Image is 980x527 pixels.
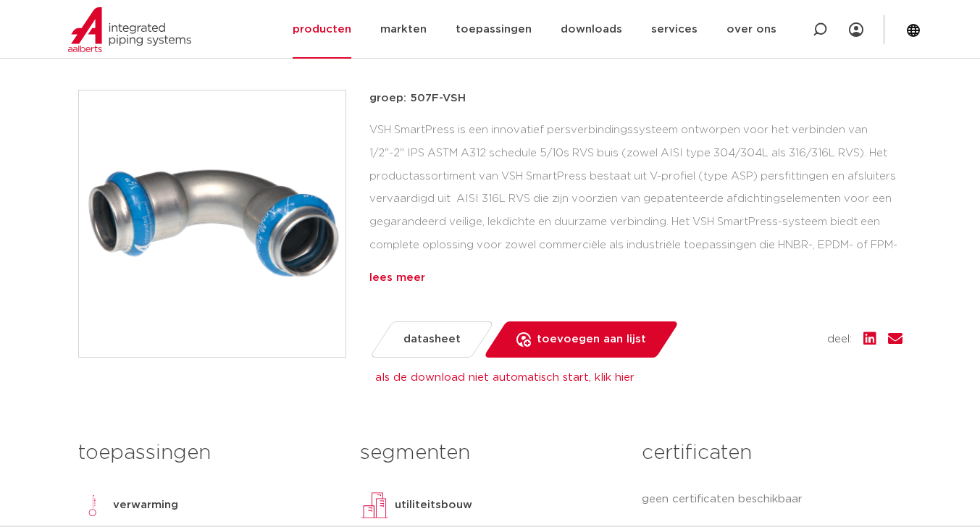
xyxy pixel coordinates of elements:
span: deel: [827,331,852,348]
img: Product Image for VSH SmartPress bocht 90° FPM (2 x press) [79,90,345,357]
h3: toepassingen [78,439,338,468]
h3: certificaten [642,439,902,468]
div: VSH SmartPress is een innovatief persverbindingssysteem ontworpen voor het verbinden van 1/2"-2" ... [369,119,902,263]
h3: segmenten [360,439,620,468]
div: lees meer [369,269,902,287]
img: utiliteitsbouw [360,491,389,520]
p: verwarming [113,497,178,514]
span: toevoegen aan lijst [537,328,646,351]
span: datasheet [403,328,461,351]
a: als de download niet automatisch start, klik hier [375,372,635,383]
a: datasheet [369,321,494,358]
img: verwarming [78,491,107,520]
p: groep: 507F-VSH [369,90,902,107]
p: geen certificaten beschikbaar [642,491,902,508]
p: utiliteitsbouw [395,497,472,514]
